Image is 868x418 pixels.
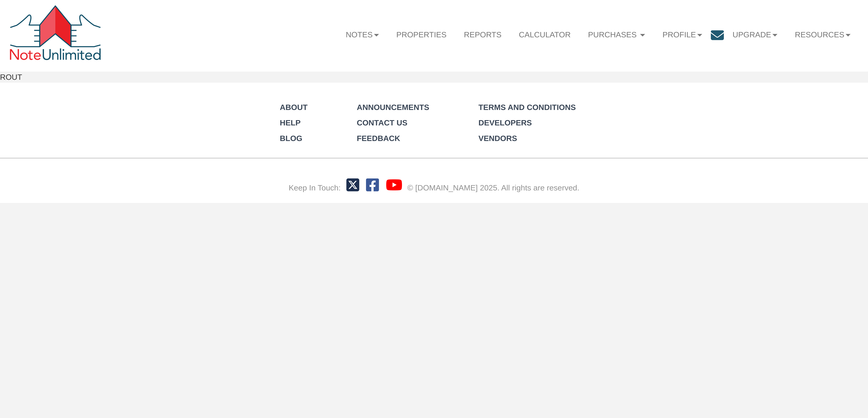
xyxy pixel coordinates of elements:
a: Contact Us [357,118,407,127]
a: Properties [388,24,455,45]
a: Help [280,118,301,127]
a: Blog [280,134,302,143]
a: Reports [455,24,510,45]
div: © [DOMAIN_NAME] 2025. All rights are reserved. [407,182,579,193]
a: Purchases [579,24,654,45]
div: Keep In Touch: [289,182,341,193]
a: Profile [654,24,711,45]
a: About [280,103,307,112]
a: Upgrade [724,24,786,45]
a: Terms and Conditions [478,103,576,112]
a: Notes [337,24,388,45]
a: Calculator [510,24,579,45]
a: Vendors [478,134,517,143]
a: Resources [786,24,859,45]
a: Announcements [357,103,429,112]
a: Developers [478,118,532,127]
a: Feedback [357,134,400,143]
